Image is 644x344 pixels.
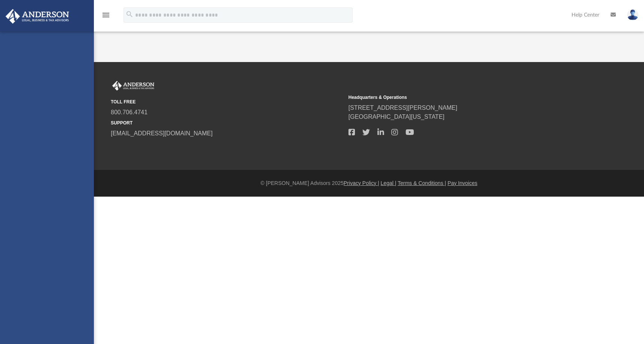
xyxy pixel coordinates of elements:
i: menu [101,11,110,20]
small: SUPPORT [111,120,343,126]
a: 800.706.4741 [111,109,148,115]
a: menu [101,14,110,20]
a: [STREET_ADDRESS][PERSON_NAME] [348,105,457,111]
a: [EMAIL_ADDRESS][DOMAIN_NAME] [111,130,213,136]
small: TOLL FREE [111,99,343,105]
small: Headquarters & Operations [348,94,581,101]
a: Terms & Conditions | [398,180,446,186]
a: [GEOGRAPHIC_DATA][US_STATE] [348,114,445,120]
i: search [125,10,134,18]
img: User Pic [627,9,638,20]
a: Legal | [381,180,397,186]
a: Pay Invoices [448,180,477,186]
img: Anderson Advisors Platinum Portal [3,9,71,24]
img: Anderson Advisors Platinum Portal [111,81,156,91]
a: Privacy Policy | [344,180,379,186]
div: © [PERSON_NAME] Advisors 2025 [94,179,644,187]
